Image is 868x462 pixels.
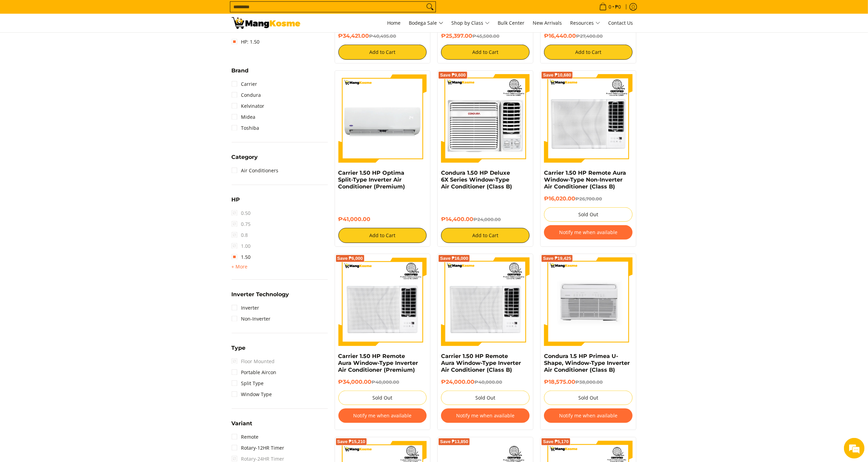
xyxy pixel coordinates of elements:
[307,14,637,32] nav: Main Menu
[441,408,530,423] button: Notify me when available
[544,45,633,60] button: Add to Cart
[533,20,562,26] span: New Arrivals
[448,14,493,32] a: Shop by Class
[232,292,289,297] span: Inverter Technology
[338,228,427,243] button: Add to Cart
[575,196,602,201] del: ₱26,700.00
[387,20,401,26] span: Home
[232,264,248,269] span: + More
[575,379,603,385] del: ₱38,000.00
[338,45,427,60] button: Add to Cart
[441,45,530,60] button: Add to Cart
[232,154,258,165] summary: Open
[543,73,571,77] span: Save ₱10,680
[232,252,251,263] a: 1.50
[614,4,622,9] span: ₱0
[337,256,363,261] span: Save ₱6,000
[372,379,400,385] del: ₱40,000.00
[232,68,249,73] span: Brand
[232,378,264,389] a: Split Type
[544,353,630,373] a: Condura 1.5 HP Primea U-Shape, Window-Type Inverter Air Conditioner (Class B)
[544,195,633,202] h6: ₱16,020.00
[441,353,521,373] a: Carrier 1.50 HP Remote Aura Window-Type Inverter Air Conditioner (Class B)
[232,421,253,426] span: Variant
[232,208,251,219] span: 0.50
[495,14,528,32] a: Bulk Center
[232,345,246,356] summary: Open
[473,217,501,222] del: ₱24,000.00
[576,33,603,39] del: ₱27,400.00
[441,257,530,346] img: Carrier 1.50 HP Remote Aura Window-Type Inverter Air Conditioner (Class B)
[337,440,366,444] span: Save ₱15,210
[472,33,499,39] del: ₱45,500.00
[441,228,530,243] button: Add to Cart
[441,391,530,405] button: Sold Out
[232,123,259,134] a: Toshiba
[605,14,637,32] a: Contact Us
[384,14,404,32] a: Home
[452,19,490,27] span: Shop by Class
[338,33,427,39] h6: ₱34,421.00
[338,379,427,385] h6: ₱34,000.00
[338,170,405,190] a: Carrier 1.50 HP Optima Split-Type Inverter Air Conditioner (Premium)
[232,112,256,123] a: Midea
[441,216,530,223] h6: ₱14,400.00
[232,36,260,47] a: HP: 1.50
[406,14,447,32] a: Bodega Sale
[544,408,633,423] button: Notify me when available
[544,170,626,190] a: Carrier 1.50 HP Remote Aura Window-Type Non-Inverter Air Conditioner (Class B)
[232,68,249,79] summary: Open
[440,440,468,444] span: Save ₱13,850
[441,74,530,163] img: Condura 1.50 HP Deluxe 6X Series Window-Type Air Conditioner (Class B)
[232,230,248,241] span: 0.8
[544,207,633,222] button: Sold Out
[338,74,427,163] img: Carrier 1.50 HP Optima Split-Type Inverter Air Conditioner (Premium)
[597,3,623,11] span: •
[544,391,633,405] button: Sold Out
[232,356,275,367] span: Floor Mounted
[338,391,427,405] button: Sold Out
[441,33,530,39] h6: ₱25,397.00
[543,256,571,261] span: Save ₱19,425
[544,257,633,346] img: Condura 1.5 HP Primea U-Shape, Window-Type Inverter Air Conditioner (Class B)
[609,20,633,26] span: Contact Us
[338,408,427,423] button: Notify me when available
[440,73,466,77] span: Save ₱9,600
[530,14,566,32] a: New Arrivals
[232,345,246,351] span: Type
[543,440,569,444] span: Save ₱5,170
[232,101,265,112] a: Kelvinator
[474,379,502,385] del: ₱40,000.00
[544,33,633,39] h6: ₱16,440.00
[232,367,277,378] a: Portable Aircon
[232,219,251,230] span: 0.75
[369,33,396,39] del: ₱40,495.00
[232,263,248,271] summary: Open
[232,165,279,176] a: Air Conditioners
[567,14,604,32] a: Resources
[232,302,259,313] a: Inverter
[232,90,261,101] a: Condura
[338,353,418,373] a: Carrier 1.50 HP Remote Aura Window-Type Inverter Air Conditioner (Premium)
[498,20,525,26] span: Bulk Center
[232,79,257,90] a: Carrier
[544,379,633,385] h6: ₱18,575.00
[232,313,271,324] a: Non-Inverter
[409,19,443,27] span: Bodega Sale
[232,292,289,302] summary: Open
[544,225,633,240] button: Notify me when available
[440,256,468,261] span: Save ₱16,000
[232,197,240,203] span: HP
[232,17,300,29] img: Bodega Sale Aircon l Mang Kosme: Home Appliances Warehouse Sale
[441,170,512,190] a: Condura 1.50 HP Deluxe 6X Series Window-Type Air Conditioner (Class B)
[232,197,240,208] summary: Open
[544,74,633,163] img: Carrier 1.50 HP Remote Aura Window-Type Non-Inverter Air Conditioner (Class B)
[232,431,259,442] a: Remote
[232,421,253,431] summary: Open
[232,389,272,400] a: Window Type
[441,379,530,385] h6: ₱24,000.00
[425,2,436,12] button: Search
[232,442,285,453] a: Rotary-12HR Timer
[338,257,427,346] img: Carrier 1.50 HP Remote Aura Window-Type Inverter Air Conditioner (Premium)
